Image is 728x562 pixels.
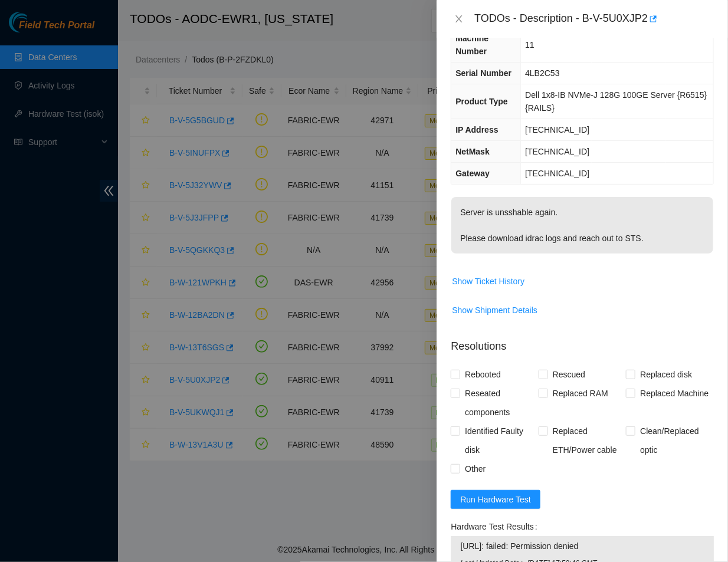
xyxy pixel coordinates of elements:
[460,384,539,422] span: Reseated components
[451,490,540,509] button: Run Hardware Test
[635,384,713,403] span: Replaced Machine
[460,540,704,553] span: [URL]: failed: Permission denied
[451,272,525,291] button: Show Ticket History
[548,365,590,384] span: Rescued
[452,304,537,317] span: Show Shipment Details
[635,365,697,384] span: Replaced disk
[460,459,490,478] span: Other
[455,169,490,178] span: Gateway
[474,9,714,28] div: TODOs - Description - B-V-5U0XJP2
[451,329,714,354] p: Resolutions
[525,147,589,156] span: [TECHNICAL_ID]
[525,169,589,178] span: [TECHNICAL_ID]
[455,68,511,78] span: Serial Number
[548,384,613,403] span: Replaced RAM
[451,197,713,254] p: Server is unsshable again. Please download idrac logs and reach out to STS.
[548,422,627,459] span: Replaced ETH/Power cable
[460,422,539,459] span: Identified Faulty disk
[460,493,531,506] span: Run Hardware Test
[451,14,467,25] button: Close
[525,40,534,50] span: 11
[455,125,498,134] span: IP Address
[451,517,542,536] label: Hardware Test Results
[460,365,506,384] span: Rebooted
[454,14,464,24] span: close
[455,97,507,106] span: Product Type
[451,301,538,320] button: Show Shipment Details
[455,147,490,156] span: NetMask
[525,125,589,134] span: [TECHNICAL_ID]
[525,90,707,113] span: Dell 1x8-IB NVMe-J 128G 100GE Server {R6515} {RAILS}
[635,422,714,459] span: Clean/Replaced optic
[525,68,559,78] span: 4LB2C53
[452,275,524,288] span: Show Ticket History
